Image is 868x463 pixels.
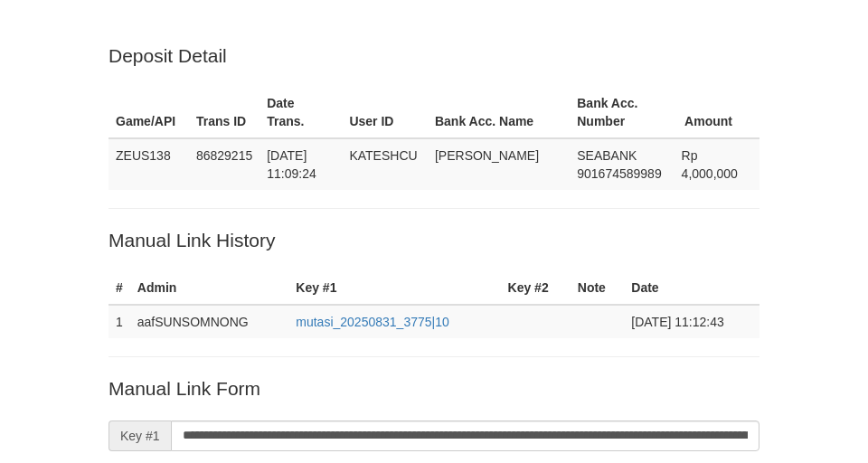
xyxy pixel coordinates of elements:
[624,271,759,305] th: Date
[108,43,759,69] p: Deposit Detail
[108,271,130,305] th: #
[624,305,759,338] td: [DATE] 11:12:43
[675,87,759,138] th: Amount
[130,271,288,305] th: Admin
[571,271,625,305] th: Note
[130,305,288,338] td: aafSUNSOMNONG
[342,87,428,138] th: User ID
[189,87,259,138] th: Trans ID
[108,420,171,451] span: Key #1
[288,271,500,305] th: Key #1
[435,148,539,163] span: [PERSON_NAME]
[108,87,189,138] th: Game/API
[189,138,259,190] td: 86829215
[108,305,130,338] td: 1
[501,271,571,305] th: Key #2
[108,375,759,402] p: Manual Link Form
[577,166,661,181] span: Copy 901674589989 to clipboard
[267,148,316,181] span: [DATE] 11:09:24
[108,227,759,253] p: Manual Link History
[349,148,417,163] span: KATESHCU
[428,87,570,138] th: Bank Acc. Name
[108,138,189,190] td: ZEUS138
[570,87,674,138] th: Bank Acc. Number
[296,315,448,329] a: mutasi_20250831_3775|10
[259,87,342,138] th: Date Trans.
[577,148,637,163] span: SEABANK
[682,148,738,181] span: Rp 4,000,000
